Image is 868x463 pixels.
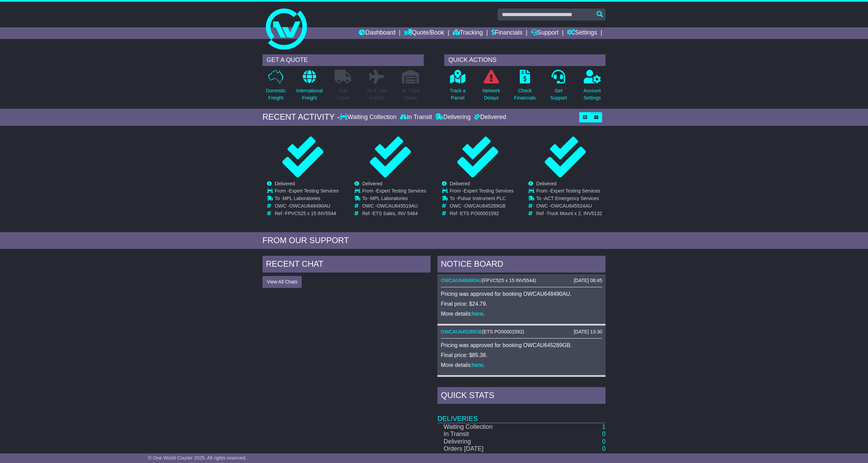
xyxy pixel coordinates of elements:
[460,211,499,216] span: ETS PO00001592
[296,87,323,102] p: International Freight
[483,87,500,102] p: Network Delays
[602,438,606,445] a: 0
[484,278,534,283] span: FPVC525 x 15 INV5544
[584,87,601,102] p: Account Settings
[437,445,543,453] td: Orders [DATE]
[536,181,556,186] span: Delivered
[536,211,602,216] td: Ref -
[551,203,592,209] span: OWCAU645524AU
[441,278,602,283] div: ( )
[340,114,398,121] div: Waiting Collection
[567,27,597,39] a: Settings
[437,431,543,438] td: In Transit
[531,27,559,39] a: Support
[472,311,483,317] a: here
[437,453,543,460] td: Orders This Week
[362,188,426,196] td: From -
[453,27,483,39] a: Tracking
[275,211,339,216] td: Ref -
[275,181,295,186] span: Delivered
[449,69,466,105] a: Track aParcel
[550,69,567,105] a: GetSupport
[148,455,247,461] span: © One World Courier 2025. All rights reserved.
[275,196,339,203] td: To -
[377,203,418,209] span: OWCAU645519AU
[376,188,426,194] span: Expert Testing Services
[441,352,602,358] p: Final price: $85.38.
[404,27,444,39] a: Quote/Book
[266,69,286,105] a: DomesticFreight
[359,27,395,39] a: Dashboard
[602,423,606,430] a: 1
[401,87,420,102] p: Air / Sea Depot
[550,87,567,102] p: Get Support
[262,256,431,274] div: RECENT CHAT
[370,196,408,201] span: MPL Laboratories
[536,203,602,211] td: OWC -
[367,87,387,102] p: Air & Sea Freight
[266,87,286,102] p: Domestic Freight
[441,362,602,368] p: More details: .
[602,445,606,452] a: 0
[450,203,514,211] td: OWC -
[450,211,514,216] td: Ref -
[583,69,601,105] a: AccountSettings
[450,196,514,203] td: To -
[450,87,465,102] p: Track a Parcel
[536,188,602,196] td: From -
[441,291,602,297] p: Pricing was approved for booking OWCAU648490AU.
[444,54,606,66] div: QUICK ACTIONS
[335,87,352,102] p: Full Loads
[441,329,602,335] div: ( )
[362,203,426,211] td: OWC -
[602,431,606,437] a: 0
[398,114,434,121] div: In Transit
[574,329,602,335] div: [DATE] 13:30
[437,423,543,431] td: Waiting Collection
[441,301,602,307] p: Final price: $24.79.
[372,211,418,216] span: ETS Sales, INV 5464
[262,54,424,66] div: GET A QUOTE
[296,69,323,105] a: InternationalFreight
[464,203,506,209] span: OWCAU645289GB
[472,362,483,368] a: here
[536,196,602,203] td: To -
[437,438,543,446] td: Delivering
[574,278,602,283] div: [DATE] 06:45
[544,196,599,201] span: ACT Emergency Services
[289,188,339,194] span: Expert Testing Services
[514,69,536,105] a: CheckFinancials
[602,453,606,460] a: 1
[285,211,336,216] span: FPVC525 x 15 INV5544
[472,114,506,121] div: Delivered
[262,236,606,246] div: FROM OUR SUPPORT
[441,278,482,283] a: OWCAU648490AU
[437,387,606,406] div: Quick Stats
[275,203,339,211] td: OWC -
[464,188,514,194] span: Expert Testing Services
[441,329,482,334] a: OWCAU645289GB
[441,342,602,348] p: Pricing was approved for booking OWCAU645289GB.
[275,188,339,196] td: From -
[547,211,602,216] span: Truck Mount x 2, INV5132
[262,276,302,288] button: View All Chats
[491,27,523,39] a: Financials
[450,188,514,196] td: From -
[437,406,606,423] td: Deliveries
[362,196,426,203] td: To -
[262,112,340,122] div: RECENT ACTIVITY -
[550,188,600,194] span: Expert Testing Services
[362,181,382,186] span: Delivered
[458,196,506,201] span: Pulsar Instrument PLC
[437,256,606,274] div: NOTICE BOARD
[514,87,536,102] p: Check Financials
[484,329,523,334] span: ETS PO00001592
[283,196,320,201] span: MPL Laboratories
[441,310,602,317] p: More details: .
[434,114,472,121] div: Delivering
[289,203,330,209] span: OWCAU648490AU
[450,181,470,186] span: Delivered
[482,69,500,105] a: NetworkDelays
[362,211,426,216] td: Ref -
